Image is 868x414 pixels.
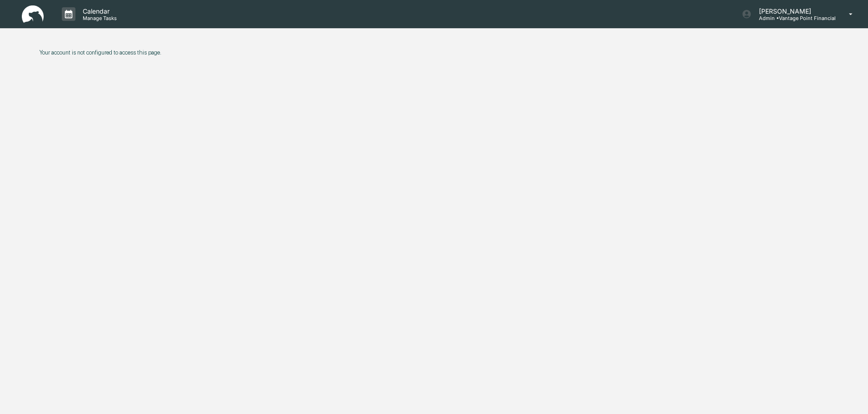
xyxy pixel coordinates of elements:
[75,7,121,15] p: Calendar
[75,15,121,21] p: Manage Tasks
[40,49,821,56] p: Your account is not configured to access this page.
[752,15,836,21] p: Admin • Vantage Point Financial
[22,5,44,23] img: logo
[752,7,836,15] p: [PERSON_NAME]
